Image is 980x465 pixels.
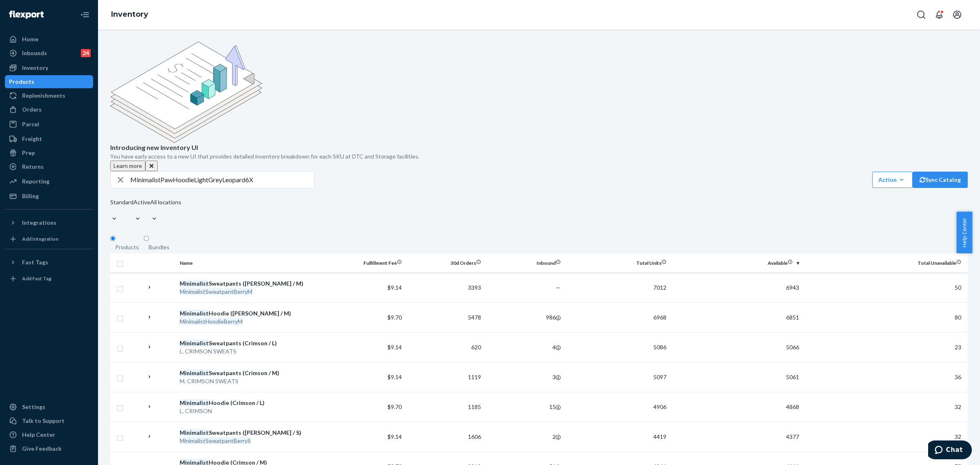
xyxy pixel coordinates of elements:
[484,362,564,392] td: 3
[928,440,972,461] iframe: Opens a widget where you can chat to one of our agents
[786,433,799,440] span: 4377
[955,373,961,380] span: 36
[653,403,666,410] span: 4906
[77,7,93,23] button: Close Navigation
[22,192,39,200] div: Billing
[5,75,93,88] a: Products
[110,236,116,241] input: Products
[388,373,402,380] span: $9.14
[956,212,972,253] button: Help Center
[5,400,93,414] a: Settings
[5,118,93,131] a: Parcel
[325,253,405,273] th: Fulfillment Fee
[22,177,49,186] div: Reporting
[653,344,666,351] span: 5086
[5,89,93,102] a: Replenishments
[180,339,322,347] div: Sweatpants (Crimson / L)
[786,284,799,291] span: 6943
[653,433,666,440] span: 4419
[9,11,44,19] img: Flexport logo
[180,288,252,295] em: MinimalistSweatpantBerryM
[115,243,139,251] div: Products
[931,7,947,23] button: Open notifications
[5,47,93,60] a: Inbounds24
[22,35,38,43] div: Home
[134,206,134,215] input: Active
[180,377,322,385] div: M. CRIMSON SWEATS
[405,253,485,273] th: 30d Orders
[111,10,148,19] a: Inventory
[22,163,44,171] div: Returns
[786,314,799,321] span: 6851
[786,403,799,410] span: 4868
[180,279,322,288] div: Sweatpants ([PERSON_NAME] / M)
[22,64,48,72] div: Inventory
[5,146,93,159] a: Prep
[388,403,402,410] span: $9.70
[5,103,93,116] a: Orders
[22,120,39,128] div: Parcel
[145,161,158,171] button: Close
[22,135,42,143] div: Freight
[5,216,93,229] button: Integrations
[5,414,93,427] button: Talk to Support
[388,284,402,291] span: $9.14
[22,235,58,242] div: Add Integration
[22,219,56,227] div: Integrations
[176,253,325,273] th: Name
[5,132,93,145] a: Freight
[22,445,62,453] div: Give Feedback
[484,253,564,273] th: Inbound
[405,333,485,362] td: 620
[405,362,485,392] td: 1119
[5,33,93,46] a: Home
[405,303,485,333] td: 5478
[405,422,485,452] td: 1606
[786,373,799,380] span: 5061
[180,369,209,376] em: Minimalist
[130,172,314,188] input: Search inventory by name or sku
[110,42,262,143] img: new-reports-banner-icon.82668bd98b6a51aee86340f2a7b77ae3.png
[5,428,93,441] a: Help Center
[22,258,48,266] div: Fast Tags
[405,392,485,422] td: 1185
[22,403,45,411] div: Settings
[110,198,134,206] div: Standard
[653,314,666,321] span: 6968
[388,314,402,321] span: $9.70
[110,152,968,161] p: You have early access to a new UI that provides detailed inventory breakdown for each SKU at DTC ...
[180,340,209,347] em: Minimalist
[484,303,564,333] td: 986
[180,407,322,415] div: L. CRIMSON
[955,344,961,351] span: 23
[913,172,968,188] button: Sync Catalog
[22,105,42,114] div: Orders
[5,175,93,188] a: Reporting
[105,3,155,27] ol: breadcrumbs
[955,433,961,440] span: 32
[955,403,961,410] span: 32
[484,333,564,362] td: 4
[144,236,149,241] input: Bundles
[180,318,243,325] em: MinimalistHoodieBerryM
[872,172,913,188] button: Action
[388,344,402,351] span: $9.14
[22,149,35,157] div: Prep
[564,253,670,273] th: Total Units
[949,7,965,23] button: Open account menu
[22,431,55,439] div: Help Center
[653,373,666,380] span: 5097
[180,280,209,287] em: Minimalist
[5,272,93,285] a: Add Fast Tag
[955,314,961,321] span: 80
[180,310,209,317] em: Minimalist
[670,253,802,273] th: Available
[180,399,209,406] em: Minimalist
[180,429,209,436] em: Minimalist
[22,275,51,282] div: Add Fast Tag
[150,198,181,206] div: All locations
[180,369,322,377] div: Sweatpants (Crimson / M)
[5,61,93,74] a: Inventory
[22,92,65,100] div: Replenishments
